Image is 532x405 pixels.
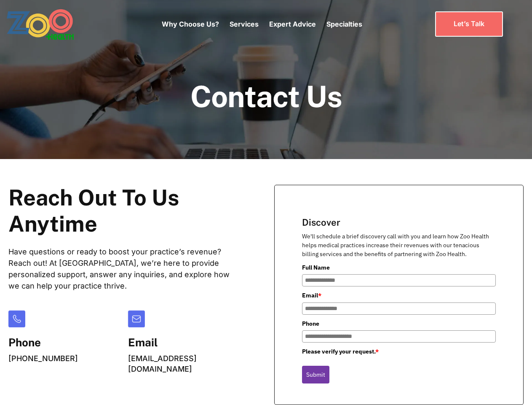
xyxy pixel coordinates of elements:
div: Specialties [326,6,362,42]
a: home [6,8,97,40]
button: Submit [302,366,329,383]
label: Email [302,291,496,300]
div: Services [230,6,259,42]
a: [PHONE_NUMBER] [8,354,78,363]
h1: Contact Us [190,80,342,113]
label: Phone [302,319,496,328]
label: Please verify your request. [302,347,496,356]
h2: Discover [302,217,496,228]
a: Expert Advice [269,20,316,28]
a: Specialties [326,20,362,28]
label: Full Name [302,263,496,272]
h2: Reach Out To Us Anytime [8,185,241,238]
a: [EMAIL_ADDRESS][DOMAIN_NAME] [128,354,197,373]
p: We'll schedule a brief discovery call with you and learn how Zoo Health helps medical practices i... [302,232,496,259]
h5: Phone [8,336,78,349]
p: Have questions or ready to boost your practice’s revenue? Reach out! At [GEOGRAPHIC_DATA], we’re ... [8,246,241,292]
a: Let’s Talk [435,11,503,36]
a: Why Choose Us? [162,20,219,28]
p: Services [230,19,259,29]
h5: Email [128,336,241,349]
